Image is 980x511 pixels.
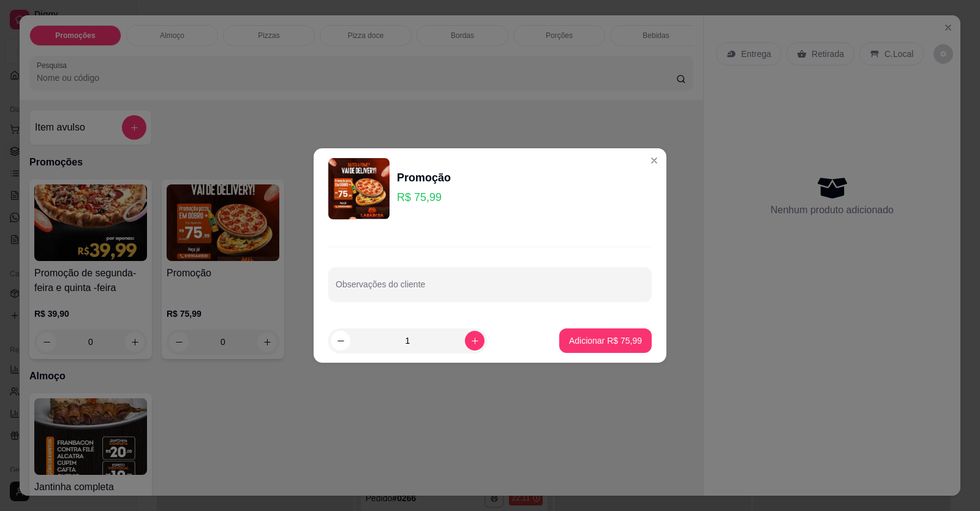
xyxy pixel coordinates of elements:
[331,331,350,350] button: decrease-product-quantity
[559,328,652,353] button: Adicionar R$ 75,99
[569,335,642,347] p: Adicionar R$ 75,99
[397,169,451,186] div: Promoção
[644,151,664,170] button: Close
[336,283,644,295] input: Observações do cliente
[397,189,451,206] p: R$ 75,99
[465,331,484,350] button: increase-product-quantity
[328,158,390,219] img: product-image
